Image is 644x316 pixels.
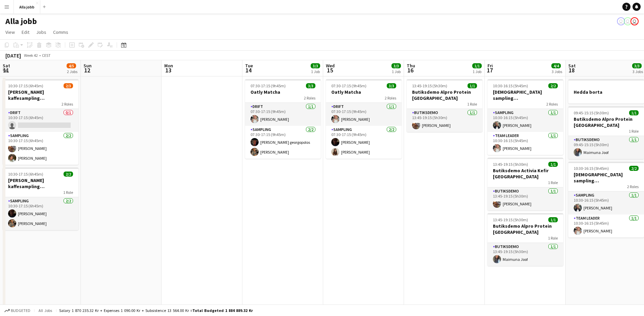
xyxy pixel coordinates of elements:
[487,132,563,155] app-card-role: Team Leader1/110:30-16:15 (5h45m)[PERSON_NAME]
[3,177,78,189] h3: [PERSON_NAME] kaffesampling [GEOGRAPHIC_DATA]
[487,79,563,155] app-job-card: 10:30-16:15 (5h45m)2/2[DEMOGRAPHIC_DATA] sampling [GEOGRAPHIC_DATA]2 RolesSampling1/110:30-16:15 ...
[568,215,644,238] app-card-role: Team Leader1/110:30-16:15 (5h45m)[PERSON_NAME]
[192,308,253,313] span: Total Budgeted 1 884 889.32 kr
[37,308,53,313] span: All jobs
[8,172,43,177] span: 10:30-17:15 (6h45m)
[627,184,639,189] span: 2 Roles
[407,79,482,132] div: 13:45-19:15 (5h30m)1/1Butiksdemo Alpro Protein [GEOGRAPHIC_DATA]1 RoleButiksdemo1/113:45-19:15 (5...
[487,243,563,266] app-card-role: Butiksdemo1/113:45-19:15 (5h30m)Maimuna Joof
[53,29,68,35] span: Comms
[487,158,563,210] app-job-card: 13:45-19:15 (5h30m)1/1Butiksdemo Activia Kefir [GEOGRAPHIC_DATA]1 RoleButiksdemo1/113:45-19:15 (5...
[568,79,644,104] app-job-card: Hedda borta
[487,187,563,210] app-card-role: Butiksdemo1/113:45-19:15 (5h30m)[PERSON_NAME]
[325,66,335,74] span: 15
[412,83,447,88] span: 13:45-19:15 (5h30m)
[22,53,39,58] span: Week 42
[568,136,644,159] app-card-role: Butiksdemo1/109:45-15:15 (5h30m)Maimuna Joof
[624,17,632,25] app-user-avatar: Hedda Lagerbielke
[82,66,92,74] span: 12
[311,63,320,68] span: 3/3
[36,29,46,35] span: Jobs
[14,0,40,14] button: Alla jobb
[3,197,78,230] app-card-role: Sampling2/210:30-17:15 (6h45m)[PERSON_NAME][PERSON_NAME]
[632,63,642,68] span: 3/3
[407,109,482,132] app-card-role: Butiksdemo1/113:45-19:15 (5h30m)[PERSON_NAME]
[467,101,477,107] span: 1 Role
[245,126,321,159] app-card-role: Sampling2/207:30-17:15 (9h45m)[PERSON_NAME] georgopolos[PERSON_NAME]
[493,217,528,222] span: 13:45-19:15 (5h30m)
[568,172,644,184] h3: [DEMOGRAPHIC_DATA] sampling [GEOGRAPHIC_DATA]
[19,28,32,37] a: Edit
[568,106,644,159] app-job-card: 09:45-15:15 (5h30m)1/1Butiksdemo Alpro Protein [GEOGRAPHIC_DATA]1 RoleButiksdemo1/109:45-15:15 (5...
[5,52,21,59] div: [DATE]
[3,167,78,230] div: 10:30-17:15 (6h45m)2/2[PERSON_NAME] kaffesampling [GEOGRAPHIC_DATA]1 RoleSampling2/210:30-17:15 (...
[331,83,366,88] span: 07:30-17:15 (9h45m)
[11,308,30,313] span: Budgeted
[548,180,558,185] span: 1 Role
[568,116,644,128] h3: Butiksdemo Alpro Protein [GEOGRAPHIC_DATA]
[326,103,402,126] app-card-role: Drift1/107:30-17:15 (9h45m)[PERSON_NAME]
[3,28,18,37] a: View
[67,69,77,74] div: 2 Jobs
[391,63,401,68] span: 3/3
[304,95,315,100] span: 2 Roles
[326,79,402,159] app-job-card: 07:30-17:15 (9h45m)3/3Oatly Matcha2 RolesDrift1/107:30-17:15 (9h45m)[PERSON_NAME]Sampling2/207:30...
[67,63,76,68] span: 4/5
[244,66,253,74] span: 14
[407,89,482,101] h3: Butiksdemo Alpro Protein [GEOGRAPHIC_DATA]
[617,17,625,25] app-user-avatar: Hedda Lagerbielke
[487,109,563,132] app-card-role: Sampling1/110:30-16:15 (5h45m)[PERSON_NAME]
[387,83,396,88] span: 3/3
[306,83,315,88] span: 3/3
[33,28,49,37] a: Jobs
[311,69,320,74] div: 1 Job
[59,308,253,313] div: Salary 1 870 235.32 kr + Expenses 1 090.00 kr + Subsistence 13 564.00 kr =
[629,166,639,171] span: 2/2
[633,69,643,74] div: 3 Jobs
[84,63,92,69] span: Sun
[245,63,253,69] span: Tue
[407,63,415,69] span: Thu
[64,172,73,177] span: 2/2
[552,69,562,74] div: 3 Jobs
[567,66,576,74] span: 18
[164,63,173,69] span: Mon
[63,190,73,195] span: 1 Role
[574,110,609,115] span: 09:45-15:15 (5h30m)
[22,29,29,35] span: Edit
[326,89,402,95] h3: Oatly Matcha
[473,69,481,74] div: 1 Job
[574,166,609,171] span: 10:30-16:15 (5h45m)
[2,66,10,74] span: 11
[392,69,401,74] div: 1 Job
[551,63,561,68] span: 4/4
[62,101,73,107] span: 2 Roles
[493,83,528,88] span: 10:30-16:15 (5h45m)
[8,83,43,88] span: 10:30-17:15 (6h45m)
[486,66,493,74] span: 17
[50,28,71,37] a: Comms
[629,110,639,115] span: 1/1
[251,83,286,88] span: 07:30-17:15 (9h45m)
[548,83,558,88] span: 2/2
[472,63,482,68] span: 1/1
[245,79,321,159] div: 07:30-17:15 (9h45m)3/3Oatly Matcha2 RolesDrift1/107:30-17:15 (9h45m)[PERSON_NAME]Sampling2/207:30...
[568,191,644,215] app-card-role: Sampling1/110:30-16:15 (5h45m)[PERSON_NAME]
[487,89,563,101] h3: [DEMOGRAPHIC_DATA] sampling [GEOGRAPHIC_DATA]
[3,109,78,132] app-card-role: Drift0/110:30-17:15 (6h45m)
[5,16,37,26] h1: Alla jobb
[3,79,78,165] app-job-card: 10:30-17:15 (6h45m)2/3[PERSON_NAME] kaffesampling [GEOGRAPHIC_DATA]2 RolesDrift0/110:30-17:15 (6h...
[487,213,563,266] app-job-card: 13:45-19:15 (5h30m)1/1Butiksdemo Alpro Protein [GEOGRAPHIC_DATA]1 RoleButiksdemo1/113:45-19:15 (5...
[326,126,402,159] app-card-role: Sampling2/207:30-17:15 (9h45m)[PERSON_NAME][PERSON_NAME]
[163,66,173,74] span: 13
[3,63,10,69] span: Sat
[487,63,493,69] span: Fri
[42,53,51,58] div: CEST
[493,162,528,167] span: 13:45-19:15 (5h30m)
